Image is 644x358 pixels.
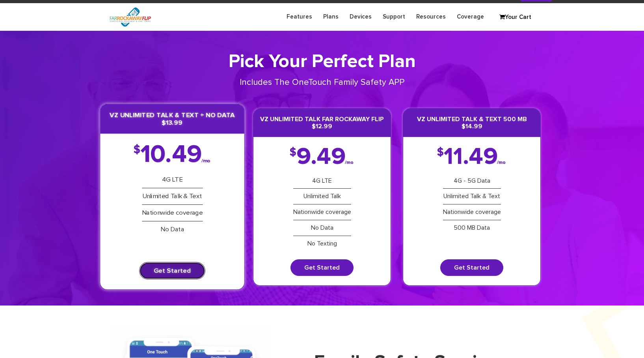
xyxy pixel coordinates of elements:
p: Includes The OneTouch Family Safety APP [213,77,432,89]
img: FiveTownsFlip [103,3,157,31]
h3: VZ Unlimited Talk & Text 500 MB $14.99 [403,109,540,137]
h1: Pick Your Perfect Plan [103,51,541,73]
li: 4G - 5G Data [443,173,501,189]
li: Nationwide coverage [293,204,351,220]
li: Unlimited Talk & Text [142,188,203,205]
div: 10.49 [133,146,211,163]
a: Devices [344,9,377,24]
a: Get Started [440,259,503,276]
div: 11.49 [437,149,506,165]
li: No Data [293,220,351,236]
li: Unlimited Talk & Text [443,189,501,204]
span: /mo [497,161,506,164]
h3: VZ Unlimited Talk Far Rockaway Flip $12.99 [253,109,391,137]
h3: VZ Unlimited Talk & Text + No Data $13.99 [100,104,244,134]
li: Nationwide coverage [142,205,203,221]
span: /mo [201,159,210,163]
li: No Data [142,221,203,238]
span: $ [290,149,296,157]
a: Get Started [290,259,354,276]
a: Get Started [139,262,205,280]
a: Coverage [451,9,490,24]
li: Unlimited Talk [293,189,351,204]
span: /mo [345,161,354,164]
li: Nationwide coverage [443,204,501,220]
span: $ [133,146,140,154]
li: 500 MB Data [443,220,501,236]
a: Resources [411,9,451,24]
span: $ [437,149,444,157]
a: Features [281,9,318,24]
a: Your Cart [495,11,535,23]
a: Support [377,9,411,24]
li: 4G LTE [293,173,351,189]
li: No Texting [293,236,351,251]
a: Plans [318,9,344,24]
div: 9.49 [290,149,354,165]
li: 4G LTE [142,172,203,189]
